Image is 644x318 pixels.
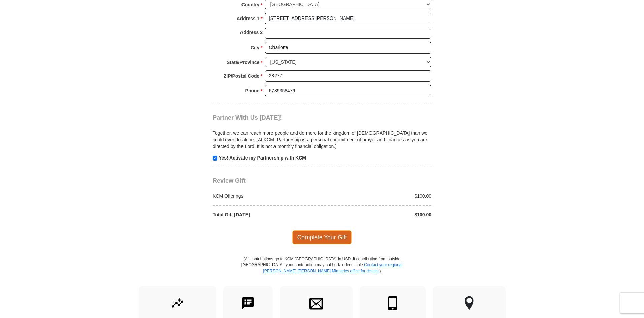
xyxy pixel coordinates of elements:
[209,192,322,199] div: KCM Offerings
[240,28,263,37] strong: Address 2
[322,211,435,218] div: $100.00
[292,230,352,244] span: Complete Your Gift
[209,211,322,218] div: Total Gift [DATE]
[237,14,260,23] strong: Address 1
[386,296,400,310] img: mobile.svg
[464,296,474,310] img: other-region
[263,262,402,273] a: Contact your regional [PERSON_NAME] [PERSON_NAME] Ministries office for details.
[170,296,185,310] img: give-by-stock.svg
[251,43,259,52] strong: City
[241,296,255,310] img: text-to-give.svg
[213,130,431,150] p: Together, we can reach more people and do more for the kingdom of [DEMOGRAPHIC_DATA] than we coul...
[241,256,403,286] p: (All contributions go to KCM [GEOGRAPHIC_DATA] in USD. If contributing from outside [GEOGRAPHIC_D...
[213,114,282,121] span: Partner With Us [DATE]!
[227,58,259,67] strong: State/Province
[224,71,260,81] strong: ZIP/Postal Code
[309,296,323,310] img: envelope.svg
[322,192,435,199] div: $100.00
[219,155,306,161] strong: Yes! Activate my Partnership with KCM
[213,177,246,184] span: Review Gift
[245,86,260,95] strong: Phone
